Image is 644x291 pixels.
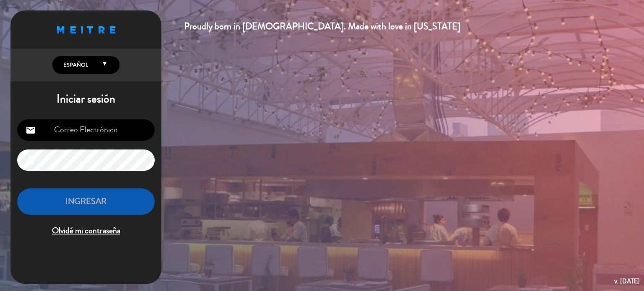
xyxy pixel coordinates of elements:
h1: Iniciar sesión [10,92,161,106]
input: Correo Electrónico [17,119,155,141]
i: lock [26,155,36,165]
span: Olvidé mi contraseña [17,224,155,238]
div: v. [DATE] [614,276,640,287]
span: Español [61,61,88,69]
i: email [26,125,36,135]
button: INGRESAR [17,188,155,215]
